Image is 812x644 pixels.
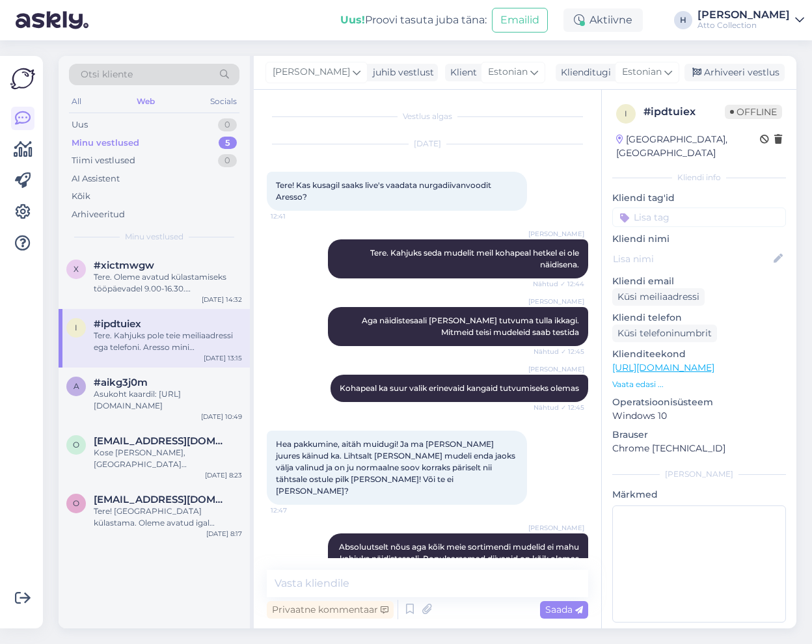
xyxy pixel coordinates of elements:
[612,468,786,480] div: [PERSON_NAME]
[534,347,584,356] span: Nähtud ✓ 12:45
[445,66,477,79] div: Klient
[218,154,237,167] div: 0
[276,180,493,202] span: Tere! Kas kusagil saaks live's vaadata nurgadiivanvoodit Aresso?
[134,93,157,110] div: Web
[612,428,786,442] p: Brauser
[72,154,135,167] div: Tiimi vestlused
[72,190,90,203] div: Kõik
[219,137,237,150] div: 5
[94,447,242,470] div: Kose [PERSON_NAME], [GEOGRAPHIC_DATA][PERSON_NAME]: [URL][DOMAIN_NAME]
[340,383,579,393] span: Kohapeal ka suur valik erinevaid kangaid tutvumiseks olemas
[362,315,581,337] span: Aga näidistesaali [PERSON_NAME] tutvuma tulla ikkagi. Mitmeid teisi mudeleid saab testida
[267,138,588,150] div: [DATE]
[72,137,139,150] div: Minu vestlused
[73,440,79,449] span: O
[208,93,239,110] div: Socials
[612,311,786,325] p: Kliendi telefon
[533,279,584,289] span: Nähtud ✓ 12:44
[563,8,643,32] div: Aktiivne
[612,379,786,390] p: Vaata edasi ...
[528,364,584,374] span: [PERSON_NAME]
[74,264,79,274] span: x
[202,295,242,304] div: [DATE] 14:32
[612,488,786,502] p: Märkmed
[73,498,79,508] span: O
[370,248,581,269] span: Tere. Kahjuks seda mudelit meil kohapeal hetkel ei ole näidisena.
[340,14,365,26] b: Uus!
[339,542,581,563] span: Absoluutselt nõus aga kõik meie sortimendi mudelid ei mahu kahjuks näidistesaali. Populaarsemad d...
[75,323,77,332] span: i
[612,325,717,342] div: Küsi telefoninumbrit
[125,231,183,243] span: Minu vestlused
[72,118,88,131] div: Uus
[94,377,148,388] span: #aikg3j0m
[201,412,242,422] div: [DATE] 10:49
[612,347,786,361] p: Klienditeekond
[94,505,242,529] div: Tere! [GEOGRAPHIC_DATA] külastama. Oleme avatud igal tööpäeval 9.00-16.30
[528,297,584,306] span: [PERSON_NAME]
[271,505,319,515] span: 12:47
[271,211,319,221] span: 12:41
[674,11,692,29] div: H
[625,109,627,118] span: i
[528,229,584,239] span: [PERSON_NAME]
[697,10,790,20] div: [PERSON_NAME]
[684,64,785,81] div: Arhiveeri vestlus
[94,271,242,295] div: Tere. Oleme avatud külastamiseks tööpäevadel 9.00-16.30. [GEOGRAPHIC_DATA] külastama
[81,68,133,81] span: Otsi kliente
[340,12,487,28] div: Proovi tasuta juba täna:
[368,66,434,79] div: juhib vestlust
[612,232,786,246] p: Kliendi nimi
[94,388,242,412] div: Asukoht kaardil: [URL][DOMAIN_NAME]
[612,208,786,227] input: Lisa tag
[622,65,662,79] span: Estonian
[204,353,242,363] div: [DATE] 13:15
[72,172,120,185] div: AI Assistent
[206,529,242,539] div: [DATE] 8:17
[697,20,790,31] div: Atto Collection
[612,191,786,205] p: Kliendi tag'id
[94,318,141,330] span: #ipdtuiex
[69,93,84,110] div: All
[94,260,154,271] span: #xictmwgw
[10,66,35,91] img: Askly Logo
[94,330,242,353] div: Tere. Kahjuks pole teie meiliaadressi ega telefoni. Aresso mini [PERSON_NAME] valmis. [PERSON_NAM...
[74,381,79,391] span: a
[492,8,548,33] button: Emailid
[612,275,786,288] p: Kliendi email
[613,252,771,266] input: Lisa nimi
[273,65,350,79] span: [PERSON_NAME]
[556,66,611,79] div: Klienditugi
[94,435,229,447] span: Orav.maarja@gmail.com
[725,105,782,119] span: Offline
[218,118,237,131] div: 0
[545,604,583,615] span: Saada
[697,10,804,31] a: [PERSON_NAME]Atto Collection
[72,208,125,221] div: Arhiveeritud
[205,470,242,480] div: [DATE] 8:23
[643,104,725,120] div: # ipdtuiex
[488,65,528,79] span: Estonian
[612,396,786,409] p: Operatsioonisüsteem
[94,494,229,505] span: Orav.maarja@gmail.com
[612,409,786,423] p: Windows 10
[612,442,786,455] p: Chrome [TECHNICAL_ID]
[534,403,584,412] span: Nähtud ✓ 12:45
[267,111,588,122] div: Vestlus algas
[267,601,394,619] div: Privaatne kommentaar
[276,439,517,496] span: Hea pakkumine, aitäh muidugi! Ja ma [PERSON_NAME] juures käinud ka. Lihtsalt [PERSON_NAME] mudeli...
[612,172,786,183] div: Kliendi info
[528,523,584,533] span: [PERSON_NAME]
[616,133,760,160] div: [GEOGRAPHIC_DATA], [GEOGRAPHIC_DATA]
[612,362,714,373] a: [URL][DOMAIN_NAME]
[612,288,705,306] div: Küsi meiliaadressi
